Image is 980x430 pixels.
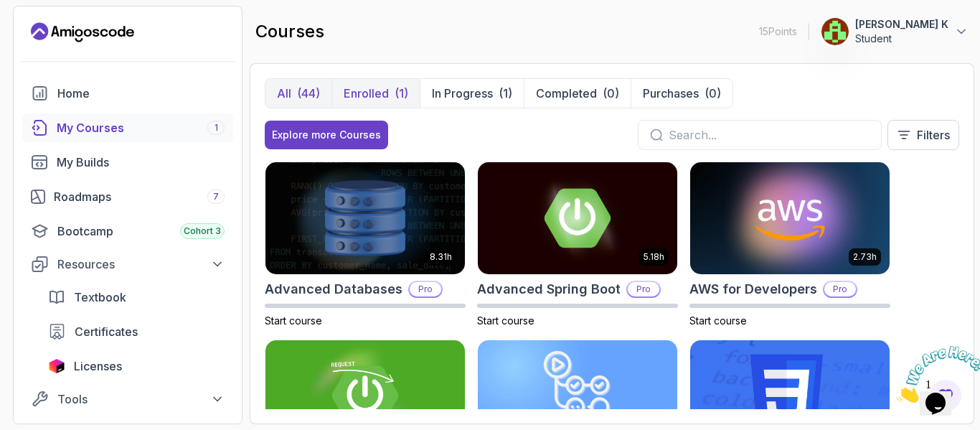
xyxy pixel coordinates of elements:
[603,85,619,102] div: (0)
[39,352,233,380] a: licenses
[22,217,233,246] a: bootcamp
[74,357,122,375] span: Licenses
[39,317,233,346] a: certificates
[759,24,797,39] p: 15 Points
[213,191,219,202] span: 7
[39,283,233,312] a: textbook
[48,359,65,373] img: jetbrains icon
[255,20,324,43] h2: courses
[395,85,408,102] div: (1)
[853,251,877,263] p: 2.73h
[57,119,225,136] div: My Courses
[57,256,225,273] div: Resources
[478,162,677,274] img: Advanced Spring Boot card
[215,122,218,134] span: 1
[891,340,980,408] iframe: chat widget
[57,154,225,171] div: My Builds
[628,282,659,296] p: Pro
[57,391,225,408] div: Tools
[821,17,969,46] button: user profile image[PERSON_NAME] KStudent
[499,85,512,102] div: (1)
[477,314,534,327] span: Start course
[689,279,817,299] h2: AWS for Developers
[277,85,291,102] p: All
[331,79,420,108] button: Enrolled(1)
[420,79,524,108] button: In Progress(1)
[821,18,849,45] img: user profile image
[643,85,699,102] p: Purchases
[477,279,621,299] h2: Advanced Spring Boot
[536,85,597,102] p: Completed
[265,121,388,149] button: Explore more Courses
[74,289,126,306] span: Textbook
[22,386,233,412] button: Tools
[22,251,233,277] button: Resources
[31,21,134,44] a: Landing page
[57,223,225,240] div: Bootcamp
[184,225,221,237] span: Cohort 3
[6,6,95,62] img: Chat attention grabber
[22,79,233,108] a: home
[430,251,452,263] p: 8.31h
[855,17,948,32] p: [PERSON_NAME] K
[705,85,721,102] div: (0)
[265,279,402,299] h2: Advanced Databases
[824,282,856,296] p: Pro
[917,126,950,144] p: Filters
[272,128,381,142] div: Explore more Courses
[57,85,225,102] div: Home
[75,323,138,340] span: Certificates
[265,79,331,108] button: All(44)
[344,85,389,102] p: Enrolled
[54,188,225,205] div: Roadmaps
[297,85,320,102] div: (44)
[22,148,233,177] a: builds
[6,6,11,18] span: 1
[855,32,948,46] p: Student
[669,126,870,144] input: Search...
[887,120,959,150] button: Filters
[631,79,732,108] button: Purchases(0)
[644,251,664,263] p: 5.18h
[265,314,322,327] span: Start course
[265,162,465,274] img: Advanced Databases card
[689,314,747,327] span: Start course
[22,113,233,142] a: courses
[22,182,233,211] a: roadmaps
[524,79,631,108] button: Completed(0)
[432,85,493,102] p: In Progress
[690,162,890,274] img: AWS for Developers card
[410,282,441,296] p: Pro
